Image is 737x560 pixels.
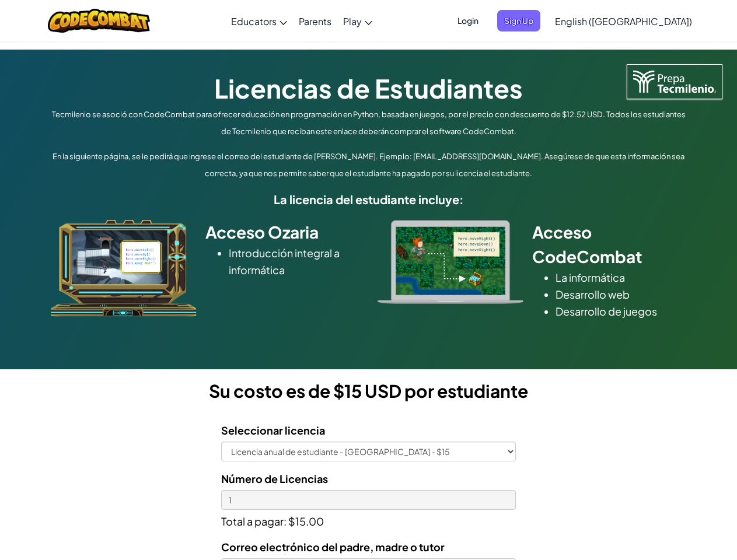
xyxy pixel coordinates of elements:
[221,470,328,487] label: Número de Licencias
[51,220,197,317] img: ozaria_acodus.png
[532,220,687,269] h2: Acceso CodeCombat
[231,15,277,27] span: Educators
[549,5,698,37] a: English ([GEOGRAPHIC_DATA])
[48,148,690,182] p: En la siguiente página, se le pedirá que ingrese el correo del estudiante de [PERSON_NAME]. Ejemp...
[48,70,690,106] h1: Licencias de Estudiantes
[221,510,516,530] p: Total a pagar: $15.00
[225,5,293,37] a: Educators
[556,269,687,286] li: La informática
[497,10,540,32] button: Sign Up
[48,190,690,208] h5: La licencia del estudiante incluye:
[205,220,360,244] h2: Acceso Ozaria
[337,5,378,37] a: Play
[293,5,337,37] a: Parents
[556,286,687,303] li: Desarrollo web
[343,15,362,27] span: Play
[555,15,692,27] span: English ([GEOGRAPHIC_DATA])
[48,106,690,140] p: Tecmilenio se asoció con CodeCombat para ofrecer educación en programación en Python, basada en j...
[556,303,687,320] li: Desarrollo de juegos
[229,244,360,278] li: Introducción integral a informática
[450,10,485,32] button: Login
[627,64,722,99] img: Tecmilenio logo
[221,538,445,555] label: Correo electrónico del padre, madre o tutor
[378,220,523,304] img: type_real_code.png
[221,422,325,439] label: Seleccionar licencia
[48,9,150,33] img: CodeCombat logo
